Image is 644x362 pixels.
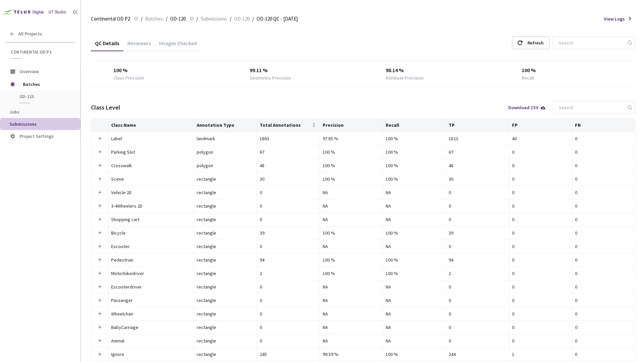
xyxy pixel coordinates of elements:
div: Refresh [527,37,544,49]
div: 0 [575,175,632,183]
div: Class Level [91,103,120,112]
div: NA [323,310,380,318]
div: 0 [512,243,569,250]
div: Animal [111,337,185,344]
div: 0 [512,148,569,156]
div: Pedestrian [111,256,185,264]
span: OD-120 [20,94,69,99]
li: / [166,15,167,23]
div: rectangle [197,189,254,196]
div: 0 [575,310,632,318]
div: rectangle [197,229,254,237]
div: 0 [575,148,632,156]
span: All Projects [18,31,42,37]
div: 0 [449,216,506,223]
li: / [196,15,198,23]
button: Expand row [97,338,102,343]
div: Vehicle 2D [111,189,185,196]
div: 0 [449,324,506,331]
span: OD-120 QC - [DATE] [257,15,298,23]
div: 0 [260,324,317,331]
button: Expand row [97,311,102,316]
div: 0 [512,310,569,318]
div: Parking Slot [111,148,185,156]
div: 0 [260,202,317,210]
div: 1 [512,351,569,358]
div: Download CSV [508,105,546,110]
div: 2 [260,270,317,277]
div: 0 [449,337,506,344]
div: rectangle [197,216,254,223]
th: TP [446,119,509,132]
div: rectangle [197,297,254,304]
div: NA [386,243,443,250]
div: 0 [512,337,569,344]
div: 0 [512,202,569,210]
div: NA [386,216,443,223]
div: 0 [575,283,632,291]
div: 94 [449,256,506,264]
div: rectangle [197,337,254,344]
a: OD-120 [233,15,251,22]
div: NA [323,337,380,344]
input: Search [555,101,626,114]
div: 0 [575,202,632,210]
div: NA [386,324,443,331]
div: rectangle [197,351,254,358]
div: 0 [260,189,317,196]
li: / [252,15,254,23]
div: 0 [512,270,569,277]
div: 0 [575,243,632,250]
div: 1863 [260,135,317,142]
div: 0 [512,283,569,291]
div: 0 [449,297,506,304]
div: NA [386,310,443,318]
th: Annotation Type [194,119,257,132]
div: 0 [575,351,632,358]
div: 0 [260,297,317,304]
div: 0 [449,189,506,196]
div: Wheelchair [111,310,185,318]
div: 99.11 % [250,66,340,74]
div: NA [323,283,380,291]
button: Expand row [97,163,102,168]
th: Class Name [108,119,194,132]
button: Expand row [97,325,102,330]
button: Expand row [97,176,102,182]
div: 0 [575,297,632,304]
div: 0 [575,256,632,264]
div: 0 [575,216,632,223]
div: NA [386,202,443,210]
button: Expand row [97,284,102,290]
div: NA [323,189,380,196]
div: rectangle [197,243,254,250]
span: Jobs [9,109,20,115]
div: Ignore [111,351,185,358]
div: 0 [449,202,506,210]
div: rectangle [197,324,254,331]
div: 0 [512,256,569,264]
div: NA [386,297,443,304]
div: Passenger [111,297,185,304]
div: 97.85 % [323,135,380,142]
div: 48 [449,162,506,169]
div: NA [323,216,380,223]
div: 0 [575,229,632,237]
div: NA [386,337,443,344]
div: 100 % [386,175,443,183]
div: 67 [449,148,506,156]
div: 94 [260,256,317,264]
div: Recall [522,74,534,81]
div: BabyCarriage [111,324,185,331]
div: Geometric Precision [250,74,291,81]
th: Recall [383,119,446,132]
button: Expand row [97,203,102,209]
div: 30 [449,175,506,183]
div: NA [323,297,380,304]
a: Submissions [199,15,228,22]
th: FP [509,119,572,132]
li: / [141,15,142,23]
div: 0 [260,310,317,318]
div: 100 % [386,256,443,264]
div: landmark [197,135,254,142]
